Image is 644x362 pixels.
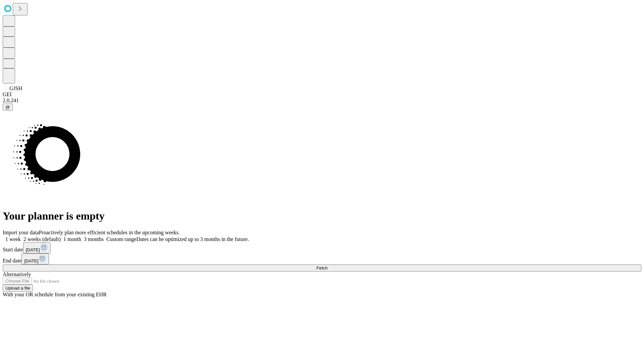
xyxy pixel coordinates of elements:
div: 2.0.241 [3,98,641,104]
span: @ [5,105,10,110]
span: 3 months [84,236,104,242]
span: Import your data [3,230,39,235]
span: Custom range [106,236,136,242]
span: GJSH [9,85,22,91]
button: Fetch [3,264,641,271]
span: With your OR schedule from your existing EHR [3,292,107,297]
div: GEI [3,92,641,98]
span: [DATE] [24,258,38,263]
div: Start date [3,242,641,253]
span: Fetch [316,265,327,270]
span: Dates can be optimized up to 3 months in the future. [137,236,249,242]
span: 1 month [63,236,81,242]
button: [DATE] [23,242,51,253]
button: Upload a file [3,285,33,292]
div: End date [3,253,641,264]
button: @ [3,104,13,111]
span: [DATE] [26,247,40,252]
span: 2 weeks (default) [23,236,61,242]
span: Proactively plan more efficient schedules in the upcoming weeks. [39,230,180,235]
span: Alternatively [3,271,31,277]
span: 1 week [5,236,21,242]
button: [DATE] [21,253,49,264]
h1: Your planner is empty [3,210,641,222]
